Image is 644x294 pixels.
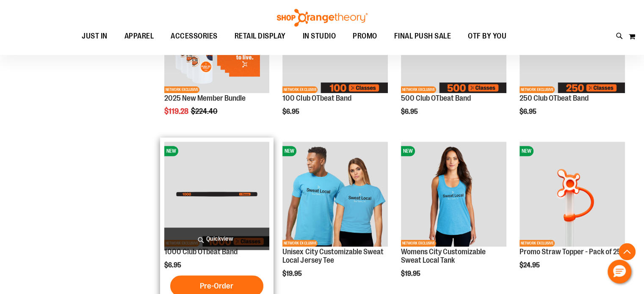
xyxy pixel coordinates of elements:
[401,94,471,102] a: 500 Club OTbeat Band
[520,94,589,102] a: 250 Club OTbeat Band
[344,27,386,46] a: PROMO
[124,27,154,46] span: APPAREL
[116,27,163,46] a: APPAREL
[235,27,286,46] span: RETAIL DISPLAY
[164,107,190,115] span: $119.28
[164,142,270,247] img: Image of 1000 Club OTbeat Band
[164,94,246,102] a: 2025 New Member Bundle
[394,27,451,46] span: FINAL PUSH SALE
[608,260,631,283] button: Hello, have a question? Let’s chat.
[401,86,436,93] span: NETWORK EXCLUSIVE
[520,261,541,269] span: $24.95
[401,240,436,247] span: NETWORK EXCLUSIVE
[294,27,345,46] a: IN STUDIO
[282,142,388,247] img: Unisex City Customizable Fine Jersey Tee
[282,86,318,93] span: NETWORK EXCLUSIVE
[200,281,233,291] span: Pre-Order
[468,27,506,46] span: OTF BY YOU
[282,94,351,102] a: 100 Club OTbeat Band
[459,27,515,46] a: OTF BY YOU
[401,142,506,248] a: City Customizable Perfect Racerback TankNEWNETWORK EXCLUSIVE
[164,261,182,269] span: $6.95
[191,107,219,115] span: $224.40
[171,27,218,46] span: ACCESSORIES
[282,240,318,247] span: NETWORK EXCLUSIVE
[164,228,270,250] a: Quickview
[401,270,422,278] span: $19.95
[520,146,533,156] span: NEW
[386,27,460,46] a: FINAL PUSH SALE
[520,108,538,115] span: $6.95
[353,27,377,46] span: PROMO
[282,142,388,248] a: Unisex City Customizable Fine Jersey TeeNEWNETWORK EXCLUSIVE
[82,27,108,46] span: JUST IN
[619,243,636,260] button: Back To Top
[520,142,625,248] a: Promo Straw Topper - Pack of 25NEWNETWORK EXCLUSIVE
[520,86,555,93] span: NETWORK EXCLUSIVE
[520,142,625,247] img: Promo Straw Topper - Pack of 25
[520,240,555,247] span: NETWORK EXCLUSIVE
[162,27,226,46] a: ACCESSORIES
[164,247,238,256] a: 1000 Club OTbeat Band
[282,146,296,156] span: NEW
[276,9,369,27] img: Shop Orangetheory
[164,86,199,93] span: NETWORK EXCLUSIVE
[401,247,486,264] a: Womens City Customizable Sweat Local Tank
[520,247,621,256] a: Promo Straw Topper - Pack of 25
[303,27,336,46] span: IN STUDIO
[401,146,415,156] span: NEW
[164,142,270,248] a: Image of 1000 Club OTbeat BandNEWNETWORK EXCLUSIVE
[73,27,116,46] a: JUST IN
[282,247,383,264] a: Unisex City Customizable Sweat Local Jersey Tee
[164,146,178,156] span: NEW
[226,27,294,46] a: RETAIL DISPLAY
[282,270,303,278] span: $19.95
[515,137,629,291] div: product
[282,108,301,115] span: $6.95
[401,142,506,247] img: City Customizable Perfect Racerback Tank
[401,108,419,115] span: $6.95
